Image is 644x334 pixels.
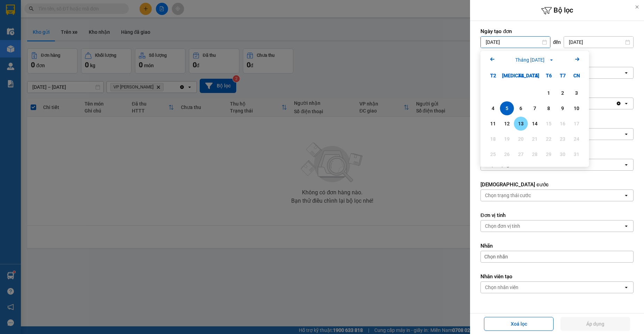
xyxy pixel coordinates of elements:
[556,101,570,115] div: Choose Thứ Bảy, tháng 08 9 2025. It's available.
[65,36,130,45] b: Gửi khách hàng
[542,147,556,161] div: Not available. Thứ Sáu, tháng 08 29 2025.
[564,37,633,48] input: Select a date.
[488,55,496,64] button: Previous month.
[480,212,634,219] label: Đơn vị tính
[485,284,518,291] div: Chọn nhân viên
[544,89,554,97] div: 1
[500,132,514,146] div: Not available. Thứ Ba, tháng 08 19 2025.
[572,135,581,143] div: 24
[570,132,583,146] div: Not available. Chủ Nhật, tháng 08 24 2025.
[570,117,583,131] div: Not available. Chủ Nhật, tháng 08 17 2025.
[570,101,583,115] div: Choose Chủ Nhật, tháng 08 10 2025. It's available.
[544,150,554,158] div: 29
[500,147,514,161] div: Not available. Thứ Ba, tháng 08 26 2025.
[528,147,542,161] div: Not available. Thứ Năm, tháng 08 28 2025.
[480,28,634,35] label: Ngày tạo đơn
[484,253,508,260] span: Chọn nhãn
[570,86,583,100] div: Choose Chủ Nhật, tháng 08 3 2025. It's available.
[530,104,540,112] div: 7
[623,162,629,168] svg: open
[514,132,528,146] div: Not available. Thứ Tư, tháng 08 20 2025.
[9,9,43,44] img: logo.jpg
[623,131,629,137] svg: open
[573,55,581,63] svg: Arrow Right
[485,223,520,230] div: Chọn đơn vị tính
[542,117,556,131] div: Not available. Thứ Sáu, tháng 08 15 2025.
[560,317,630,331] button: Áp dụng
[556,86,570,100] div: Choose Thứ Bảy, tháng 08 2 2025. It's available.
[542,132,556,146] div: Not available. Thứ Sáu, tháng 08 22 2025.
[502,135,512,143] div: 19
[486,101,500,115] div: Choose Thứ Hai, tháng 08 4 2025. It's available.
[623,101,629,106] svg: open
[488,119,498,128] div: 11
[553,39,561,46] span: đến
[544,119,554,128] div: 15
[9,51,75,85] b: GỬI : VP [PERSON_NAME]
[556,117,570,131] div: Not available. Thứ Bảy, tháng 08 16 2025.
[76,51,121,66] h1: NQT1408250003
[530,119,540,128] div: 14
[502,104,512,112] div: 5
[530,150,540,158] div: 28
[623,223,629,229] svg: open
[623,193,629,198] svg: open
[514,117,528,131] div: Choose Thứ Tư, tháng 08 13 2025. It's available.
[514,69,528,83] div: T4
[572,119,581,128] div: 17
[500,117,514,131] div: Choose Thứ Ba, tháng 08 12 2025. It's available.
[516,150,526,158] div: 27
[528,132,542,146] div: Not available. Thứ Năm, tháng 08 21 2025.
[558,104,567,112] div: 9
[544,135,554,143] div: 22
[542,86,556,100] div: Choose Thứ Sáu, tháng 08 1 2025. It's available.
[572,104,581,112] div: 10
[56,8,140,17] b: Duy Khang Limousine
[570,147,583,161] div: Not available. Chủ Nhật, tháng 08 31 2025.
[39,26,158,34] li: Hotline: 19003086
[556,132,570,146] div: Not available. Thứ Bảy, tháng 08 23 2025.
[572,150,581,158] div: 31
[528,69,542,83] div: T5
[39,17,158,26] li: Số 2 [PERSON_NAME], [GEOGRAPHIC_DATA]
[542,69,556,83] div: T6
[570,69,583,83] div: CN
[558,89,567,97] div: 2
[486,69,500,83] div: T2
[623,285,629,290] svg: open
[558,135,567,143] div: 23
[572,89,581,97] div: 3
[485,192,531,199] div: Chọn trạng thái cước
[556,147,570,161] div: Not available. Thứ Bảy, tháng 08 30 2025.
[480,273,634,280] label: Nhân viên tạo
[502,119,512,128] div: 12
[486,117,500,131] div: Choose Thứ Hai, tháng 08 11 2025. It's available.
[488,104,498,112] div: 4
[516,135,526,143] div: 20
[542,101,556,115] div: Choose Thứ Sáu, tháng 08 8 2025. It's available.
[528,117,542,131] div: Choose Thứ Năm, tháng 08 14 2025. It's available.
[486,132,500,146] div: Not available. Thứ Hai, tháng 08 18 2025.
[514,147,528,161] div: Not available. Thứ Tư, tháng 08 27 2025.
[558,150,567,158] div: 30
[516,119,526,128] div: 13
[544,104,554,112] div: 8
[514,101,528,115] div: Choose Thứ Tư, tháng 08 6 2025. It's available.
[486,147,500,161] div: Not available. Thứ Hai, tháng 08 25 2025.
[488,55,496,63] svg: Arrow Left
[481,37,550,48] input: Select a date.
[573,55,581,64] button: Next month.
[500,69,514,83] div: [MEDICAL_DATA]
[528,101,542,115] div: Choose Thứ Năm, tháng 08 7 2025. It's available.
[480,181,634,188] label: [DEMOGRAPHIC_DATA] cước
[488,135,498,143] div: 18
[480,242,634,249] label: Nhãn
[484,317,554,331] button: Xoá lọc
[470,5,644,16] h6: Bộ lọc
[558,119,567,128] div: 16
[488,150,498,158] div: 25
[516,104,526,112] div: 6
[616,101,621,106] svg: Clear all
[556,69,570,83] div: T7
[513,56,556,64] button: Tháng [DATE]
